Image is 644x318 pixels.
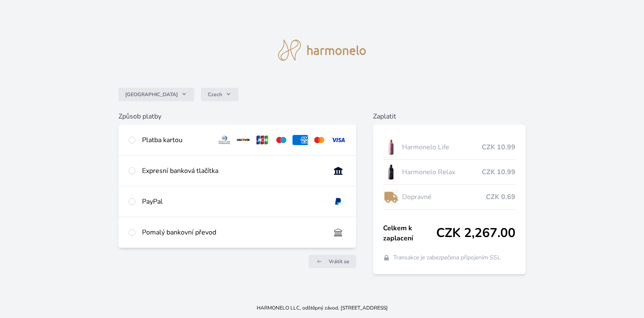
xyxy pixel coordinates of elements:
[383,137,399,158] img: CLEAN_LIFE_se_stinem_x-lo.jpg
[436,226,515,241] span: CZK 2,267.00
[330,166,346,176] img: onlineBanking_CZ.svg
[142,197,323,207] div: PayPal
[201,88,239,101] button: Czech
[329,258,349,265] span: Vrátit se
[309,255,356,268] a: Vrátit se
[486,192,515,202] span: CZK 0.69
[383,162,399,183] img: CLEAN_RELAX_se_stinem_x-lo.jpg
[142,135,210,145] div: Platba kartou
[311,135,327,145] img: mc.svg
[142,166,323,176] div: Expresní banková tlačítka
[383,186,399,208] img: delivery-lo.png
[330,227,346,237] img: bankTransfer_IBAN.svg
[393,253,501,262] span: Transakce je zabezpečena připojením SSL
[236,135,251,145] img: discover.svg
[142,227,323,237] div: Pomalý bankovní převod
[292,135,308,145] img: amex.svg
[125,91,178,98] span: [GEOGRAPHIC_DATA]
[482,142,515,152] span: CZK 10.99
[402,167,481,177] span: Harmonelo Relax
[274,135,289,145] img: maestro.svg
[255,135,270,145] img: jcb.svg
[373,111,526,121] h6: Zaplatit
[383,223,436,243] span: Celkem k zaplacení
[482,167,515,177] span: CZK 10.99
[208,91,222,98] span: Czech
[278,40,366,61] img: logo.svg
[402,142,481,152] span: Harmonelo Life
[118,88,194,101] button: [GEOGRAPHIC_DATA]
[402,192,486,202] span: Dopravné
[330,135,346,145] img: visa.svg
[330,197,346,207] img: paypal.svg
[118,111,356,121] h6: Způsob platby
[217,135,232,145] img: diners.svg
